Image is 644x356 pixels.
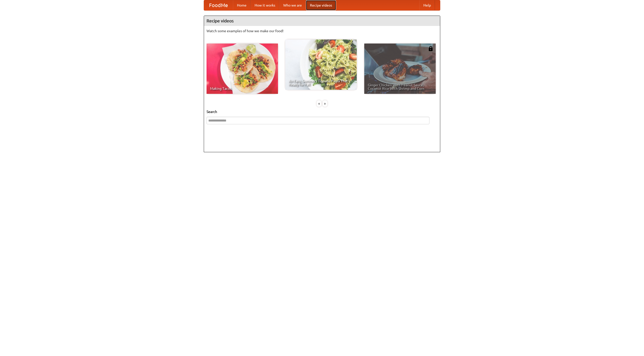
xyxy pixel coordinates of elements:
span: Making Tacos [210,87,274,90]
h4: Recipe videos [204,16,440,26]
a: Help [419,0,435,10]
a: Home [233,0,251,10]
div: « [317,100,321,107]
img: 483408.png [428,46,433,51]
a: Who we are [279,0,306,10]
a: Recipe videos [306,0,336,10]
a: An Easy, Summery Tomato Pasta That's Ready for Fall [285,39,357,90]
a: FoodMe [204,0,233,10]
p: Watch some examples of how we make our food! [207,28,437,33]
span: An Easy, Summery Tomato Pasta That's Ready for Fall [289,79,353,86]
a: Making Tacos [207,44,278,94]
h5: Search [207,109,437,114]
div: » [323,100,327,107]
a: How it works [251,0,279,10]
